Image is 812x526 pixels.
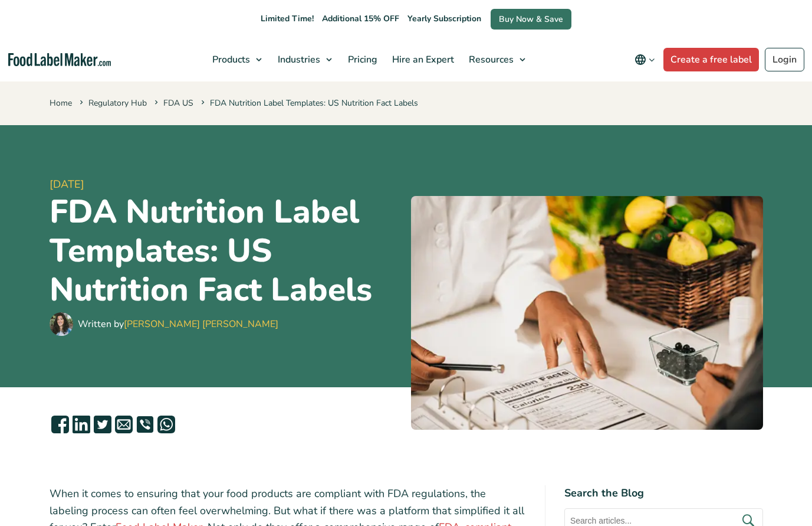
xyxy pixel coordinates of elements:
[271,38,338,81] a: Industries
[385,38,459,81] a: Hire an Expert
[50,97,72,109] a: Home
[626,48,663,71] button: Change language
[344,53,379,66] span: Pricing
[78,317,278,331] div: Written by
[50,192,402,309] h1: FDA Nutrition Label Templates: US Nutrition Fact Labels
[274,53,321,66] span: Industries
[199,97,418,109] span: FDA Nutrition Label Templates: US Nutrition Fact Labels
[319,11,402,27] span: Additional 15% OFF
[462,38,531,81] a: Resources
[50,312,73,336] img: Maria Abi Hanna - Food Label Maker
[88,97,147,109] a: Regulatory Hub
[407,13,481,24] span: Yearly Subscription
[389,53,455,66] span: Hire an Expert
[765,48,804,71] a: Login
[163,97,193,109] a: FDA US
[209,53,251,66] span: Products
[124,318,278,331] a: [PERSON_NAME] [PERSON_NAME]
[50,177,402,192] span: [DATE]
[341,38,382,81] a: Pricing
[8,53,111,67] a: Food Label Maker homepage
[564,485,763,501] h4: Search the Blog
[465,53,515,66] span: Resources
[663,48,759,71] a: Create a free label
[205,38,268,81] a: Products
[491,9,571,30] a: Buy Now & Save
[261,13,314,24] span: Limited Time!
